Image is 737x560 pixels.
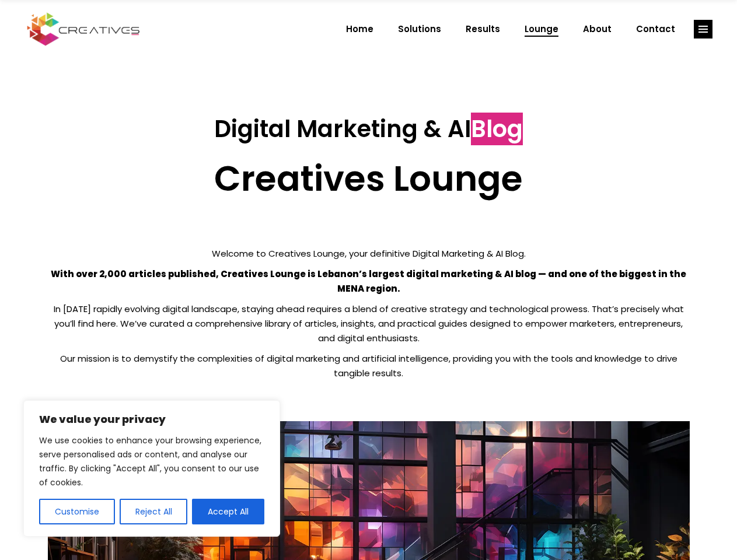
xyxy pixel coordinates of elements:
[453,14,512,44] a: Results
[334,14,386,44] a: Home
[346,14,373,44] span: Home
[48,246,690,261] p: Welcome to Creatives Lounge, your definitive Digital Marketing & AI Blog.
[466,14,500,44] span: Results
[39,412,264,426] p: We value your privacy
[583,14,612,44] span: About
[512,14,571,44] a: Lounge
[398,14,441,44] span: Solutions
[48,157,690,199] h2: Creatives Lounge
[51,268,686,295] strong: With over 2,000 articles published, Creatives Lounge is Lebanon’s largest digital marketing & AI ...
[48,302,690,345] p: In [DATE] rapidly evolving digital landscape, staying ahead requires a blend of creative strategy...
[525,14,558,44] span: Lounge
[23,400,280,537] div: We value your privacy
[120,499,188,524] button: Reject All
[571,14,624,44] a: About
[624,14,687,44] a: Contact
[39,433,264,489] p: We use cookies to enhance your browsing experience, serve personalised ads or content, and analys...
[48,351,690,380] p: Our mission is to demystify the complexities of digital marketing and artificial intelligence, pr...
[694,20,712,38] a: link
[25,11,142,47] img: Creatives
[39,499,115,524] button: Customise
[192,499,264,524] button: Accept All
[471,113,523,145] span: Blog
[48,115,690,143] h3: Digital Marketing & AI
[386,14,453,44] a: Solutions
[636,14,675,44] span: Contact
